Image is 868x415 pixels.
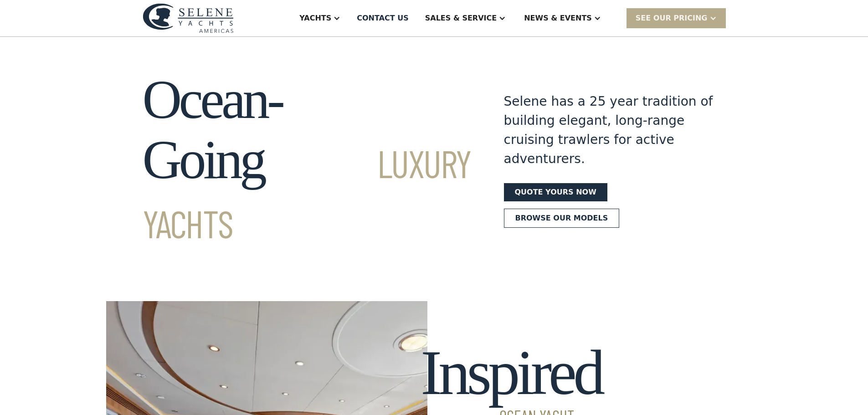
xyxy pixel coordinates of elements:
[143,140,471,246] span: Luxury Yachts
[504,209,620,228] a: Browse our models
[504,183,607,201] a: Quote yours now
[299,13,331,24] div: Yachts
[627,8,726,28] div: SEE Our Pricing
[524,13,592,24] div: News & EVENTS
[143,3,234,33] img: logo
[636,13,708,24] div: SEE Our Pricing
[425,13,497,24] div: Sales & Service
[143,70,471,250] h1: Ocean-Going
[504,92,714,169] div: Selene has a 25 year tradition of building elegant, long-range cruising trawlers for active adven...
[357,13,409,24] div: Contact US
